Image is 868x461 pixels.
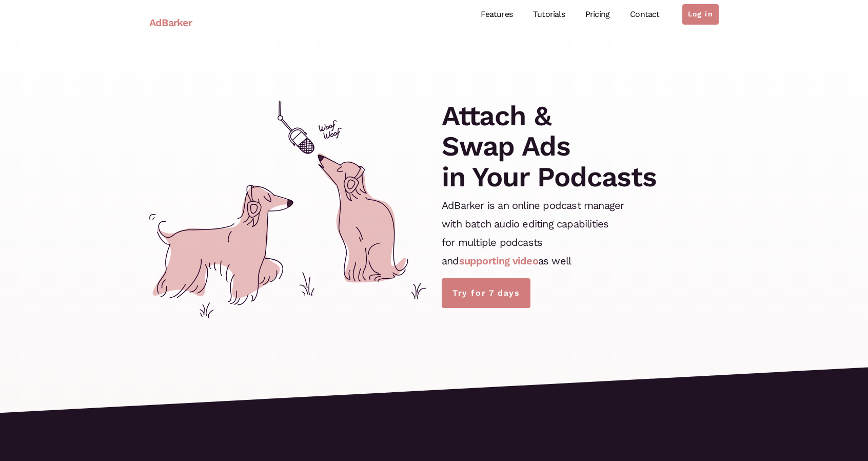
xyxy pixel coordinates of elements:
h1: Attach & Swap Ads in Your Podcasts [442,101,657,192]
a: AdBarker [149,11,192,34]
a: Log in [682,4,719,25]
a: Try for 7 days [442,278,530,308]
img: cover.svg [149,101,426,318]
a: supporting video [459,255,538,267]
p: AdBarker is an online podcast manager with batch audio editing capabilities for multiple podcasts... [442,196,624,270]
